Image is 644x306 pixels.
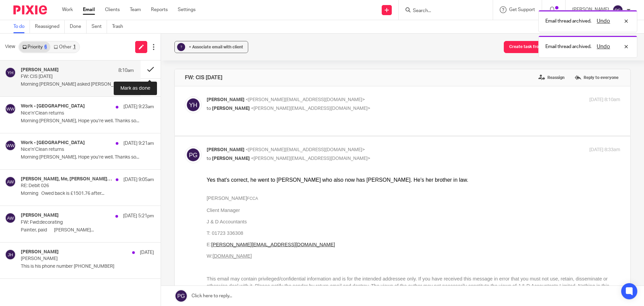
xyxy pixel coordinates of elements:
[70,20,87,33] a: Done
[21,82,134,87] p: Morning [PERSON_NAME] asked [PERSON_NAME] if...
[251,106,370,111] span: <[PERSON_NAME][EMAIL_ADDRESS][DOMAIN_NAME]>
[5,43,15,50] span: View
[21,256,127,262] p: [PERSON_NAME]
[21,118,154,124] p: Morning [PERSON_NAME], Hope you’re well. Thanks so...
[207,97,245,102] span: [PERSON_NAME]
[21,191,154,196] p: Morning Owed back is £1501.76 after...
[177,43,185,51] div: ?
[105,6,120,13] a: Clients
[185,74,222,81] h4: FW: CIS [DATE]
[612,5,623,15] img: svg%3E
[207,147,245,152] span: [PERSON_NAME]
[246,97,365,102] span: <[PERSON_NAME][EMAIL_ADDRESS][DOMAIN_NAME]>
[21,249,59,255] h4: [PERSON_NAME]
[595,43,612,51] button: Undo
[589,146,620,154] p: [DATE] 8:33am
[5,140,16,151] img: svg%3E
[5,249,16,260] img: svg%3E
[21,74,111,80] p: FW: CIS [DATE]
[5,67,16,78] img: svg%3E
[5,103,16,114] img: svg%3E
[21,220,127,225] p: FW: Fwd:decorating
[185,96,202,113] img: svg%3E
[246,147,365,152] span: <[PERSON_NAME][EMAIL_ADDRESS][DOMAIN_NAME]>
[21,227,154,233] p: Painter, paid [PERSON_NAME]...
[123,140,154,147] p: [DATE] 9:21am
[545,43,591,50] p: Email thread archived.
[44,45,47,49] div: 6
[5,65,128,71] a: [PERSON_NAME][EMAIL_ADDRESS][DOMAIN_NAME]
[13,5,47,14] img: Pixie
[21,140,85,146] h4: Work - [GEOGRAPHIC_DATA]
[545,18,591,25] p: Email thread archived.
[21,183,127,189] p: RE: Debit 026
[185,146,202,163] img: svg%3E
[189,45,243,49] span: + Associate email with client
[83,6,95,13] a: Email
[35,20,65,33] a: Reassigned
[5,213,16,223] img: svg%3E
[207,106,211,111] span: to
[21,111,127,116] p: Nice’n’Clean returns
[212,106,250,111] span: [PERSON_NAME]
[112,20,128,33] a: Trash
[21,176,112,182] h4: [PERSON_NAME], Me, [PERSON_NAME], [PERSON_NAME]
[212,156,250,161] span: [PERSON_NAME]
[5,176,16,187] img: svg%3E
[174,41,248,53] button: ? + Associate email with client
[21,67,59,73] h4: [PERSON_NAME]
[151,6,168,13] a: Reports
[5,294,414,303] p: Please advise if you have paid any subcontractors from 6 [DATE] to 5 [DATE].
[5,280,414,287] p: Good morning
[178,6,196,13] a: Settings
[21,213,59,218] h4: [PERSON_NAME]
[123,176,154,183] p: [DATE] 9:05am
[92,20,107,33] a: Sent
[50,42,79,52] a: Other1
[21,155,154,160] p: Morning [PERSON_NAME], Hope you’re well. Thanks so...
[21,103,85,109] h4: Work - [GEOGRAPHIC_DATA]
[19,42,50,52] a: Priority6
[118,67,134,74] p: 8:10am
[41,19,52,24] span: FCCA
[123,213,154,219] p: [DATE] 5:21pm
[595,17,612,25] button: Undo
[251,156,370,161] span: <[PERSON_NAME][EMAIL_ADDRESS][DOMAIN_NAME]>
[6,77,45,82] a: [DOMAIN_NAME]
[101,269,236,275] a: [PERSON_NAME][EMAIL_ADDRESS][DOMAIN_NAME]
[140,249,154,256] p: [DATE]
[141,295,145,300] sup: th
[207,156,211,161] span: to
[62,6,73,13] a: Work
[537,73,566,83] label: Reassign
[21,264,154,269] p: This is his phone number [PHONE_NUMBER]
[123,103,154,110] p: [DATE] 9:23am
[21,147,127,152] p: Nice’n’Clean returns
[573,73,620,83] label: Reply to everyone
[130,6,141,13] a: Team
[13,20,30,33] a: To do
[589,96,620,103] p: [DATE] 8:10am
[172,295,176,300] sup: th
[73,45,76,49] div: 1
